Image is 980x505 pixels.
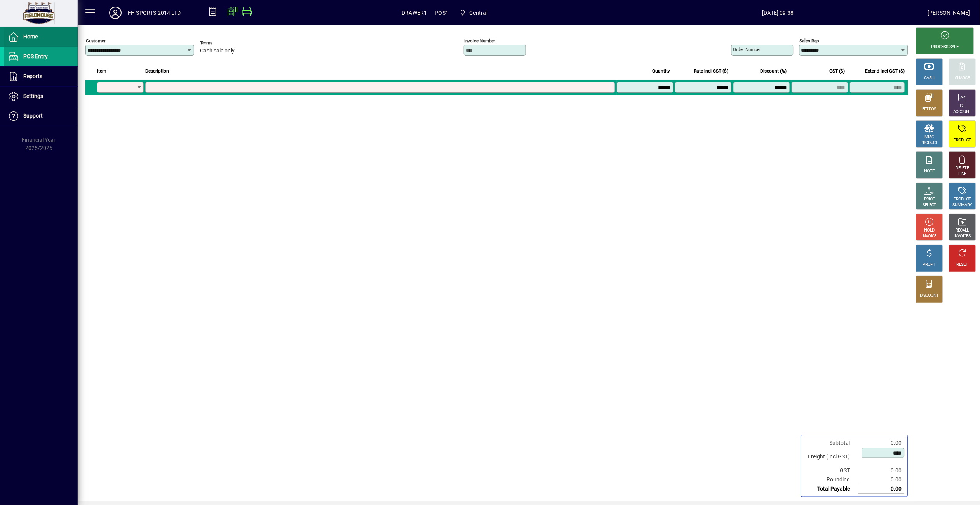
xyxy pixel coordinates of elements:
[23,33,38,40] span: Home
[4,87,78,106] a: Settings
[923,202,936,208] div: SELECT
[925,134,934,140] div: MISC
[653,67,670,75] span: Quantity
[4,67,78,86] a: Reports
[955,75,970,81] div: CHARGE
[145,67,169,75] span: Description
[200,40,247,45] span: Terms
[4,106,78,126] a: Support
[23,93,43,99] span: Settings
[804,475,858,484] td: Rounding
[694,67,729,75] span: Rate incl GST ($)
[628,7,928,19] span: [DATE] 09:38
[470,7,487,19] span: Central
[924,169,935,174] div: NOTE
[464,38,495,44] mat-label: Invoice number
[733,47,761,52] mat-label: Order number
[804,484,858,494] td: Total Payable
[956,165,969,171] div: DELETE
[128,7,181,19] div: FH SPORTS 2014 LTD
[830,67,845,75] span: GST ($)
[921,140,938,146] div: PRODUCT
[86,38,106,44] mat-label: Customer
[804,466,858,475] td: GST
[954,138,971,143] div: PRODUCT
[928,7,970,19] div: [PERSON_NAME]
[435,7,449,19] span: POS1
[97,67,106,75] span: Item
[804,439,858,448] td: Subtotal
[761,67,787,75] span: Discount (%)
[924,228,935,233] div: HOLD
[954,233,971,239] div: INVOICES
[800,38,819,44] mat-label: Sales rep
[923,262,936,268] div: PROFIT
[922,233,936,239] div: INVOICE
[931,44,959,50] div: PROCESS SALE
[924,197,935,202] div: PRICE
[23,73,42,79] span: Reports
[960,103,965,109] div: GL
[959,171,966,177] div: LINE
[23,113,43,119] span: Support
[858,475,905,484] td: 0.00
[924,75,935,81] div: CASH
[956,228,970,233] div: RECALL
[456,6,491,20] span: Central
[920,293,939,299] div: DISCOUNT
[402,7,427,19] span: DRAWER1
[804,448,858,466] td: Freight (Incl GST)
[200,48,235,54] span: Cash sale only
[957,262,968,268] div: RESET
[858,466,905,475] td: 0.00
[103,6,128,20] button: Profile
[23,53,48,59] span: POS Entry
[923,106,937,112] div: EFTPOS
[858,484,905,494] td: 0.00
[953,202,972,208] div: SUMMARY
[4,27,78,47] a: Home
[858,439,905,448] td: 0.00
[954,197,971,202] div: PRODUCT
[865,67,905,75] span: Extend incl GST ($)
[954,109,971,115] div: ACCOUNT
